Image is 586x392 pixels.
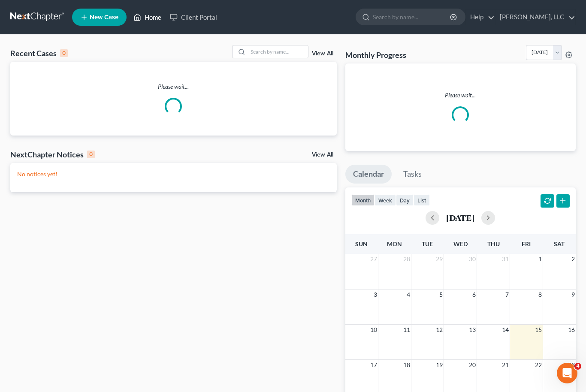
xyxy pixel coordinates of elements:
div: 0 [60,49,68,57]
span: 29 [435,254,444,264]
span: 1 [538,254,543,264]
span: Fri [522,240,531,247]
span: 27 [369,254,378,264]
span: 4 [406,289,411,300]
span: 30 [468,254,477,264]
span: 13 [468,325,477,335]
span: 28 [402,254,411,264]
span: 22 [534,360,543,370]
p: Please wait... [10,82,337,91]
a: View All [312,152,333,158]
button: month [351,194,375,206]
p: Please wait... [352,91,569,100]
span: 10 [369,325,378,335]
span: 5 [438,289,444,300]
span: 21 [501,360,510,370]
span: 2 [571,254,576,264]
a: [PERSON_NAME], LLC [495,9,575,25]
span: New Case [90,14,118,21]
input: Search by name... [373,9,451,25]
a: Calendar [345,165,392,184]
p: No notices yet! [17,170,330,178]
span: Mon [387,240,402,247]
span: 3 [373,289,378,300]
span: 14 [501,325,510,335]
span: 7 [504,289,510,300]
div: Recent Cases [10,48,68,58]
h2: [DATE] [446,213,474,222]
span: Tue [422,240,433,247]
span: 18 [402,360,411,370]
div: NextChapter Notices [10,149,95,160]
input: Search by name... [248,45,308,58]
span: 16 [567,325,576,335]
span: Thu [487,240,500,247]
span: 17 [369,360,378,370]
a: Help [466,9,495,25]
span: 31 [501,254,510,264]
span: 9 [571,289,576,300]
span: Wed [453,240,468,247]
span: 19 [435,360,444,370]
span: Sun [355,240,368,247]
span: 20 [468,360,477,370]
span: 15 [534,325,543,335]
span: 23 [567,360,576,370]
h3: Monthly Progress [345,50,406,60]
div: 0 [87,151,95,158]
a: Client Portal [166,9,221,25]
a: Home [129,9,166,25]
iframe: Intercom live chat [557,363,577,383]
span: 12 [435,325,444,335]
button: list [414,194,430,206]
a: Tasks [396,165,429,184]
span: 4 [574,363,581,370]
button: week [375,194,396,206]
span: 8 [538,289,543,300]
span: Sat [554,240,565,247]
a: View All [312,51,333,57]
span: 11 [402,325,411,335]
span: 6 [471,289,477,300]
button: day [396,194,414,206]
